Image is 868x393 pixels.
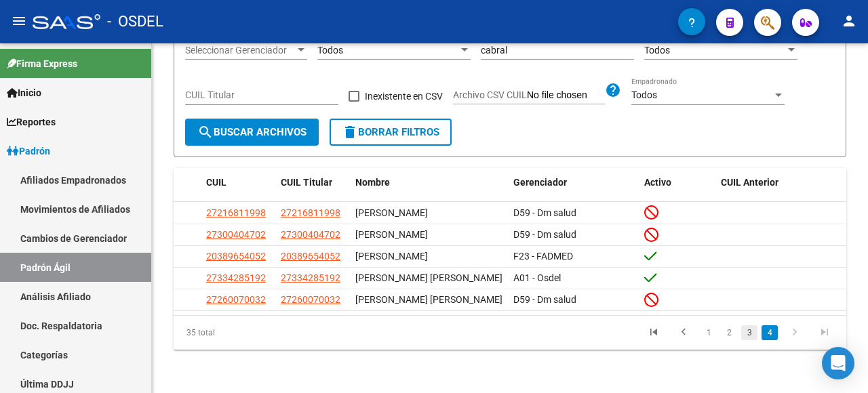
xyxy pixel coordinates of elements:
span: Borrar Filtros [342,126,439,138]
span: Firma Express [7,56,77,71]
span: D59 - Dm salud [513,229,576,240]
span: CUIL [206,177,226,188]
span: 27216811998 [281,207,340,218]
span: CUIL Titular [281,177,332,188]
datatable-header-cell: CUIL Anterior [715,168,846,197]
span: Todos [631,89,657,100]
a: 3 [741,325,757,340]
a: 2 [721,325,737,340]
span: Todos [317,45,343,56]
datatable-header-cell: CUIL Titular [275,168,350,197]
a: 1 [701,325,717,340]
span: 27300404702 [281,229,340,240]
span: 20389654052 [281,251,340,262]
span: Activo [644,177,671,188]
span: 27300404702 [206,229,266,240]
input: Archivo CSV CUIL [527,89,605,102]
span: Gerenciador [513,177,567,188]
span: Inicio [7,85,41,100]
span: F23 - FADMED [513,251,573,262]
span: CUIL Anterior [721,177,778,188]
datatable-header-cell: Activo [639,168,715,197]
mat-icon: person [841,13,857,29]
span: Todos [644,45,670,56]
span: [PERSON_NAME] [PERSON_NAME] [355,294,502,305]
span: [PERSON_NAME] [355,207,428,218]
span: Buscar Archivos [197,126,307,138]
span: [PERSON_NAME] [PERSON_NAME] [355,272,502,283]
mat-icon: search [197,124,214,140]
div: 35 total [174,316,306,350]
a: go to first page [641,325,667,340]
li: page 1 [698,321,719,344]
span: [PERSON_NAME] [355,229,428,240]
button: Buscar Archivos [185,119,319,146]
button: Borrar Filtros [330,119,452,146]
span: Padrón [7,144,50,159]
span: Archivo CSV CUIL [453,89,527,100]
span: D59 - Dm salud [513,207,576,218]
span: - OSDEL [107,7,163,37]
span: A01 - Osdel [513,272,561,283]
a: go to last page [812,325,837,340]
span: Inexistente en CSV [365,88,443,104]
span: 27260070032 [206,294,266,305]
span: [PERSON_NAME] [355,251,428,262]
datatable-header-cell: Gerenciador [508,168,639,197]
span: D59 - Dm salud [513,294,576,305]
span: Reportes [7,115,56,129]
datatable-header-cell: CUIL [201,168,275,197]
span: Nombre [355,177,390,188]
mat-icon: menu [11,13,27,29]
datatable-header-cell: Nombre [350,168,508,197]
mat-icon: help [605,82,621,98]
span: 27334285192 [206,272,266,283]
span: Seleccionar Gerenciador [185,45,295,56]
li: page 2 [719,321,739,344]
li: page 3 [739,321,759,344]
a: 4 [762,325,778,340]
span: 20389654052 [206,251,266,262]
a: go to previous page [671,325,696,340]
span: 27260070032 [281,294,340,305]
li: page 4 [759,321,780,344]
mat-icon: delete [342,124,358,140]
div: Open Intercom Messenger [822,347,854,379]
span: 27334285192 [281,272,340,283]
a: go to next page [782,325,808,340]
span: 27216811998 [206,207,266,218]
